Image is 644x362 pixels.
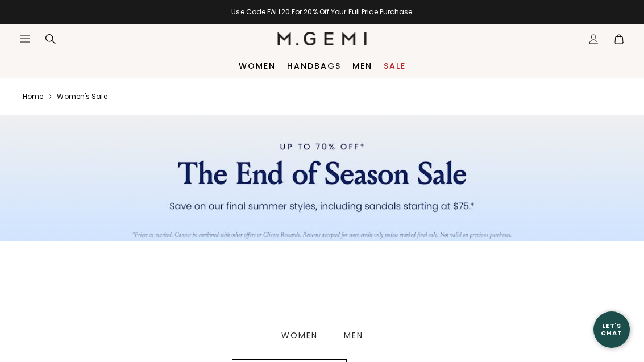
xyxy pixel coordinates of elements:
button: Open site menu [19,33,31,44]
a: Women's sale [57,92,107,101]
a: Handbags [287,61,341,70]
a: Sale [384,61,406,70]
a: Women [239,61,276,70]
a: Men [352,61,372,70]
a: Men [331,331,376,339]
div: Let's Chat [593,322,630,336]
img: M.Gemi [277,32,367,45]
a: Home [23,92,43,101]
div: Women [281,331,318,339]
div: Men [344,331,363,339]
